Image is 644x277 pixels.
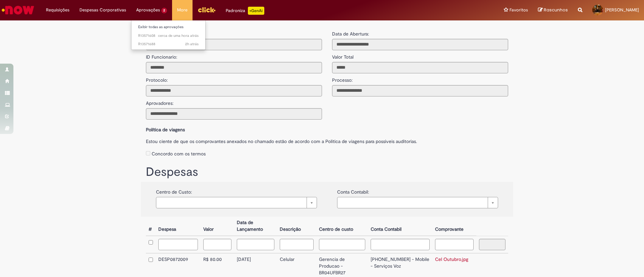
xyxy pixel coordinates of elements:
label: Valor Total [332,50,354,60]
label: Centro de Custo: [156,185,192,195]
th: Centro de custo [316,217,368,236]
a: Aberto R13571608 : [131,32,205,40]
span: R13571608 [138,33,199,39]
span: 2 [161,8,167,13]
a: Rascunhos [538,7,568,13]
ul: Aprovações [131,20,206,50]
div: Padroniza [226,7,264,15]
label: Data de Abertura: [332,30,369,37]
a: Limpar campo {0} [337,197,498,208]
th: Descrição [277,217,317,236]
span: Rascunhos [544,7,568,13]
img: ServiceNow [1,3,35,17]
a: Limpar campo {0} [156,197,317,208]
label: Aprovadores: [146,96,173,107]
span: Favoritos [509,7,528,13]
a: Aberto R13571688 : [131,41,205,48]
label: ID Funcionario: [146,50,177,60]
label: Estou ciente de que os comprovantes anexados no chamado estão de acordo com a Politica de viagens... [146,135,508,145]
span: Requisições [46,7,69,13]
span: R13571688 [138,42,199,47]
th: Despesa [156,217,201,236]
th: # [146,217,156,236]
label: Conta Contabil: [337,185,369,195]
p: +GenAi [248,7,264,15]
span: Aprovações [136,7,160,13]
span: More [177,7,187,13]
th: Conta Contabil [368,217,432,236]
h1: Despesas [146,165,508,179]
span: 2h atrás [185,42,199,47]
a: Exibir todas as aprovações [131,23,205,31]
time: 29/09/2025 15:38:25 [185,42,199,47]
span: cerca de uma hora atrás [158,33,199,38]
label: Concordo com os termos [152,150,206,157]
time: 29/09/2025 15:53:36 [158,33,199,38]
span: Despesas Corporativas [79,7,126,13]
label: Processo: [332,73,353,83]
label: Protocolo: [146,73,168,83]
th: Valor [201,217,234,236]
a: Cel Outubro.jpg [435,256,468,262]
th: Comprovante [432,217,477,236]
th: Data de Lançamento [234,217,277,236]
span: [PERSON_NAME] [605,7,639,13]
img: click_logo_yellow_360x200.png [198,5,216,15]
b: Política de viagens [146,127,185,133]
